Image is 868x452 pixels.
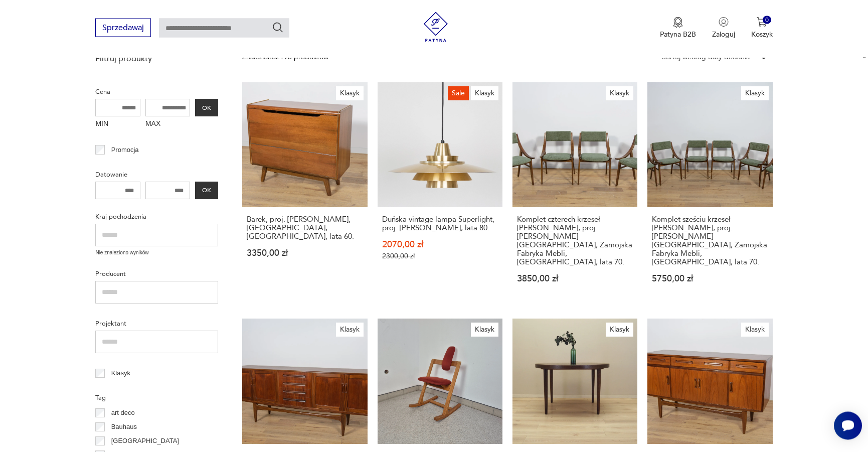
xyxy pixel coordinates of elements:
p: Cena [95,87,218,98]
p: Promocja [111,145,139,156]
p: Producent [95,269,218,280]
a: Sprzedawaj [95,25,151,32]
button: Patyna B2B [660,17,696,39]
button: 0Koszyk [751,17,773,39]
p: 5750,00 zł [652,275,768,283]
label: MIN [95,117,140,133]
a: Ikona medaluPatyna B2B [660,17,696,39]
img: Patyna - sklep z meblami i dekoracjami vintage [421,12,451,42]
p: [GEOGRAPHIC_DATA] [111,436,179,447]
button: OK [195,182,218,200]
a: KlasykBarek, proj. B. Landsman, Jitona, Czechosłowacja, lata 60.Barek, proj. [PERSON_NAME], [GEOG... [242,83,367,303]
div: 0 [763,16,771,25]
iframe: Smartsupp widget button [834,412,862,440]
h3: Duńska vintage lampa Superlight, proj. [PERSON_NAME], lata 80. [382,216,498,233]
p: Nie znaleziono wyników [95,249,218,257]
a: KlasykKomplet sześciu krzeseł Skoczek, proj. J. Kędziorek, Zamojska Fabryka Mebli, Polska, lata 7... [647,83,772,303]
p: Filtruj produkty [95,54,218,65]
a: KlasykKomplet czterech krzeseł Skoczek, proj. J. Kędziorek, Zamojska Fabryka Mebli, Polska, lata ... [512,83,637,303]
p: Datowanie [95,170,218,181]
button: Zaloguj [712,17,735,39]
p: Patyna B2B [660,30,696,39]
button: Szukaj [272,22,284,34]
p: Zaloguj [712,30,735,39]
p: Bauhaus [111,422,137,433]
img: Ikonka użytkownika [719,17,729,27]
label: MAX [145,117,191,133]
p: Koszyk [751,30,773,39]
p: 3850,00 zł [517,275,633,283]
img: Ikona medalu [673,17,683,28]
h3: Komplet sześciu krzeseł [PERSON_NAME], proj. [PERSON_NAME][GEOGRAPHIC_DATA], Zamojska Fabryka Meb... [652,216,768,267]
button: OK [195,99,218,117]
img: Ikona koszyka [757,17,767,27]
div: Sortuj według daty dodania [662,52,750,63]
p: Kraj pochodzenia [95,212,218,223]
h3: Komplet czterech krzeseł [PERSON_NAME], proj. [PERSON_NAME][GEOGRAPHIC_DATA], Zamojska Fabryka Me... [517,216,633,267]
p: Klasyk [111,368,130,379]
p: Projektant [95,319,218,330]
button: Sprzedawaj [95,19,151,37]
a: SaleKlasykDuńska vintage lampa Superlight, proj. David Mogensen, lata 80.Duńska vintage lampa Sup... [378,83,502,303]
p: 3350,00 zł [247,249,363,258]
p: 2070,00 zł [382,241,498,249]
div: Znaleziono 2196 produktów [242,52,328,63]
p: 2300,00 zł [382,252,498,261]
p: Tag [95,393,218,404]
p: art deco [111,408,135,419]
h3: Barek, proj. [PERSON_NAME], [GEOGRAPHIC_DATA], [GEOGRAPHIC_DATA], lata 60. [247,216,363,241]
